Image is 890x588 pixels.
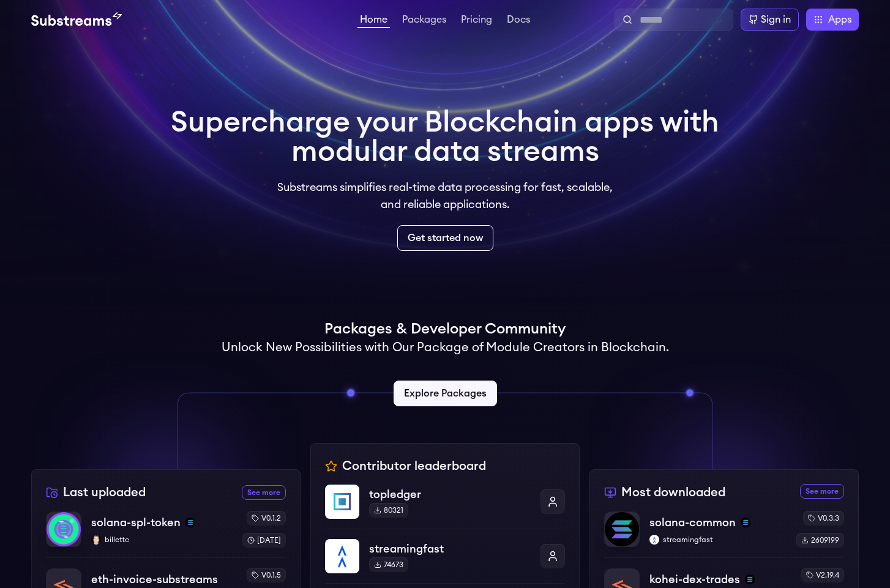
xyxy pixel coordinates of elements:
[31,12,122,27] img: Substream's logo
[649,514,736,531] p: solana-common
[91,535,233,545] p: billettc
[242,485,286,500] a: See more recently uploaded packages
[745,575,755,584] img: solana
[761,12,791,27] div: Sign in
[324,319,566,339] h1: Packages & Developer Community
[397,225,493,251] a: Get started now
[325,485,359,519] img: topledger
[649,571,740,588] p: kohei-dex-trades
[269,179,621,213] p: Substreams simplifies real-time data processing for fast, scalable, and reliable applications.
[47,512,81,546] img: solana-spl-token
[605,512,639,546] img: solana-common
[458,15,495,27] a: Pricing
[504,15,533,27] a: Docs
[369,557,408,572] div: 74673
[242,533,286,548] div: [DATE]
[171,108,719,166] h1: Supercharge your Blockchain apps with modular data streams
[357,15,390,28] a: Home
[741,9,799,31] a: Sign in
[91,535,101,545] img: billettc
[369,540,531,557] p: streamingfast
[803,511,844,526] div: v0.3.3
[325,529,565,583] a: streamingfaststreamingfast74673
[369,503,408,518] div: 80321
[247,568,286,582] div: v0.1.5
[247,511,286,526] div: v0.1.2
[801,568,844,582] div: v2.19.4
[800,484,844,499] a: See more most downloaded packages
[828,12,851,27] span: Apps
[46,511,286,557] a: solana-spl-tokensolana-spl-tokensolanabillettcbillettcv0.1.2[DATE]
[604,511,844,557] a: solana-commonsolana-commonsolanastreamingfaststreamingfastv0.3.32609199
[185,518,195,527] img: solana
[325,539,359,573] img: streamingfast
[394,381,497,406] a: Explore Packages
[325,485,565,529] a: topledgertopledger80321
[91,571,218,588] p: eth-invoice-substreams
[649,535,659,545] img: streamingfast
[796,533,844,548] div: 2609199
[400,15,449,27] a: Packages
[91,514,181,531] p: solana-spl-token
[222,339,669,356] h2: Unlock New Possibilities with Our Package of Module Creators in Blockchain.
[741,518,750,527] img: solana
[649,535,787,545] p: streamingfast
[369,486,531,503] p: topledger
